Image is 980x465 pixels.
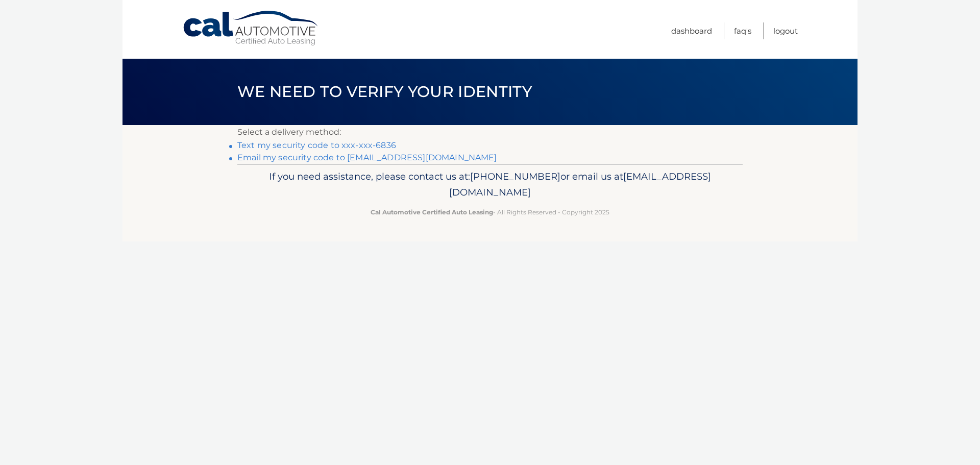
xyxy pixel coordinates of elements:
a: Email my security code to [EMAIL_ADDRESS][DOMAIN_NAME] [237,153,497,162]
a: FAQ's [734,22,751,39]
a: Cal Automotive [182,10,320,46]
p: If you need assistance, please contact us at: or email us at [244,168,736,201]
p: Select a delivery method: [237,125,743,139]
strong: Cal Automotive Certified Auto Leasing [371,208,493,216]
p: - All Rights Reserved - Copyright 2025 [244,207,736,217]
a: Logout [773,22,798,39]
a: Dashboard [671,22,712,39]
a: Text my security code to xxx-xxx-6836 [237,140,396,150]
span: [PHONE_NUMBER] [470,170,560,182]
span: We need to verify your identity [237,82,532,101]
